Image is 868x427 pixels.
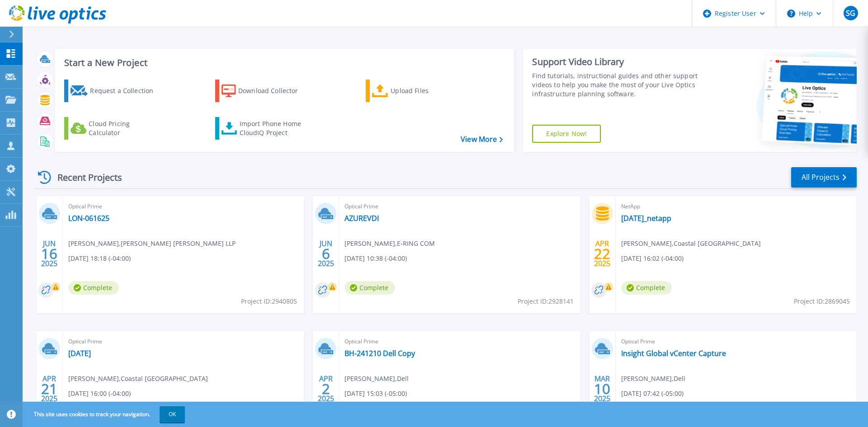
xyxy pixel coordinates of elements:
div: Cloud Pricing Calculator [89,119,161,137]
a: All Projects [791,167,857,188]
span: [DATE] 18:18 (-04:00) [68,253,131,263]
span: Optical Prime [344,337,575,347]
div: Request a Collection [90,82,162,100]
span: SG [846,9,855,17]
div: Import Phone Home CloudIQ Project [240,119,310,137]
div: Recent Projects [35,166,134,188]
span: [DATE] 15:03 (-05:00) [344,389,407,399]
span: This site uses cookies to track your navigation. [25,406,185,422]
span: [PERSON_NAME] , Coastal [GEOGRAPHIC_DATA] [621,239,761,249]
a: Explore Now! [532,125,601,143]
span: NetApp [621,202,851,211]
a: [DATE] [68,349,91,358]
a: AZUREVDI [344,214,379,223]
a: Insight Global vCenter Capture [621,349,726,358]
div: Find tutorials, instructional guides and other support videos to help you make the most of your L... [532,71,702,99]
a: Upload Files [366,80,467,102]
span: [DATE] 07:42 (-05:00) [621,389,684,399]
a: LON-061625 [68,214,109,223]
div: JUN 2025 [41,237,58,270]
h3: Start a New Project [64,58,503,68]
span: Complete [68,281,119,295]
a: Cloud Pricing Calculator [64,117,165,140]
span: Optical Prime [621,337,851,347]
span: [PERSON_NAME] , Coastal [GEOGRAPHIC_DATA] [68,374,208,384]
span: 22 [594,250,610,258]
div: Support Video Library [532,56,702,68]
div: APR 2025 [41,372,58,405]
div: APR 2025 [317,372,335,405]
a: Download Collector [215,80,316,102]
span: [PERSON_NAME] , E-RING COM [344,239,435,249]
div: Download Collector [238,82,311,100]
span: [DATE] 16:00 (-04:00) [68,389,131,399]
div: JUN 2025 [317,237,335,270]
span: Complete [344,281,395,295]
span: Project ID: 2940805 [241,296,297,306]
span: Optical Prime [68,337,298,347]
a: [DATE]_netapp [621,214,671,223]
span: [DATE] 16:02 (-04:00) [621,253,684,263]
a: BH-241210 Dell Copy [344,349,415,358]
span: 2 [322,385,330,393]
span: Project ID: 2869045 [794,296,850,306]
a: Request a Collection [64,80,165,102]
span: 10 [594,385,610,393]
span: Optical Prime [68,202,298,211]
span: 21 [41,385,57,393]
div: Upload Files [391,82,463,100]
span: Optical Prime [344,202,575,211]
span: [PERSON_NAME] , Dell [621,374,685,384]
a: View More [461,135,503,144]
span: [PERSON_NAME] , [PERSON_NAME] [PERSON_NAME] LLP [68,239,236,249]
span: [DATE] 10:38 (-04:00) [344,253,407,263]
span: 16 [41,250,57,258]
div: MAR 2025 [594,372,611,405]
div: APR 2025 [594,237,611,270]
span: Project ID: 2928141 [518,296,574,306]
button: OK [160,406,185,422]
span: Complete [621,281,672,295]
span: 6 [322,250,330,258]
span: [PERSON_NAME] , Dell [344,374,409,384]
